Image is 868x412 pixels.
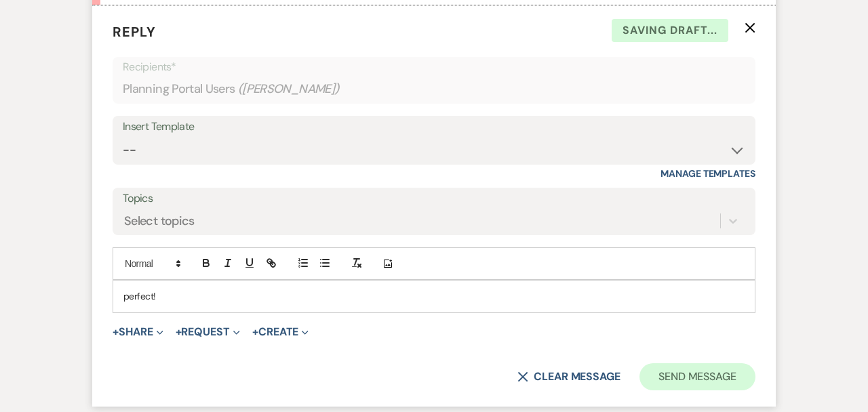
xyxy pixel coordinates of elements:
span: + [113,327,119,337]
span: Saving draft... [612,19,728,42]
button: Send Message [639,363,755,390]
span: + [176,327,182,337]
span: Reply [113,23,156,41]
span: + [252,327,258,337]
button: Share [113,327,163,337]
button: Request [176,327,240,337]
button: Clear message [517,371,620,382]
div: Insert Template [123,117,745,137]
span: ( [PERSON_NAME] ) [238,80,340,98]
div: Planning Portal Users [123,76,745,102]
label: Topics [123,189,745,209]
p: perfect! [123,289,745,304]
button: Create [252,327,309,337]
a: Manage Templates [660,167,755,180]
div: Select topics [124,212,195,230]
p: Recipients* [123,58,745,76]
